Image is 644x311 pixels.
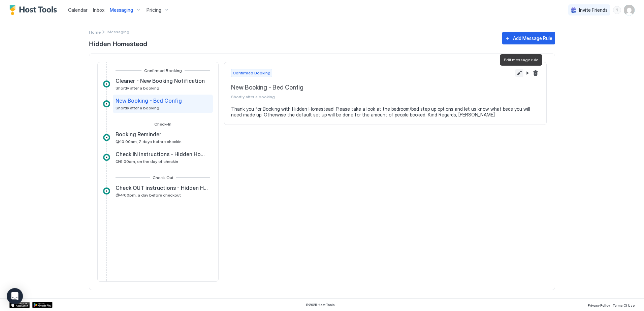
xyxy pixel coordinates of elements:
span: @4:00pm, a day before checkout [116,193,181,198]
a: Terms Of Use [613,301,635,308]
a: Calendar [68,6,88,13]
a: Host Tools Logo [9,5,60,15]
button: Add Message Rule [502,32,555,44]
span: Confirmed Booking [144,68,182,73]
span: Pricing [147,7,161,13]
div: Breadcrumb [89,28,101,35]
span: © 2025 Host Tools [305,303,335,307]
span: Shortly after a booking [116,85,159,91]
span: Cleaner - New Booking Notification [116,77,205,84]
div: Add Message Rule [513,35,552,42]
div: Open Intercom Messenger [7,288,23,304]
span: Calendar [68,7,88,13]
button: Delete message rule [532,69,540,77]
div: User profile [624,5,635,15]
a: Home [89,28,101,35]
pre: Thank you for Booking with Hidden Homestead! Please take a look at the bedroom/bed step up option... [231,106,540,118]
span: New Booking - Bed Config [116,97,182,104]
a: App Store [9,302,30,308]
span: Check IN instructions - Hidden Homestead [116,151,209,158]
span: Confirmed Booking [233,70,270,76]
a: Privacy Policy [588,301,610,308]
span: Check OUT instructions - Hidden Homestead [116,184,209,191]
div: menu [613,6,621,14]
button: Edit message rule [515,69,523,77]
span: Hidden Homestead [89,38,495,48]
a: Google Play Store [32,302,53,308]
span: @9:00am, on the day of checkin [116,159,178,164]
span: Shortly after a booking [116,105,159,110]
span: Check-Out [153,175,173,180]
span: Home [89,30,101,35]
span: Messaging [110,7,133,13]
span: Inbox [93,7,104,13]
span: Invite Friends [579,7,608,13]
a: Inbox [93,6,104,13]
span: Shortly after a booking [231,94,513,99]
span: Edit message rule [504,57,538,63]
span: Terms Of Use [613,303,635,307]
span: @10:00am, 2 days before checkin [116,139,182,144]
span: Booking Reminder [116,131,161,138]
span: New Booking - Bed Config [231,84,513,92]
span: Check-In [154,122,171,127]
button: Pause Message Rule [523,69,532,77]
span: Breadcrumb [107,29,129,34]
span: Privacy Policy [588,303,610,307]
